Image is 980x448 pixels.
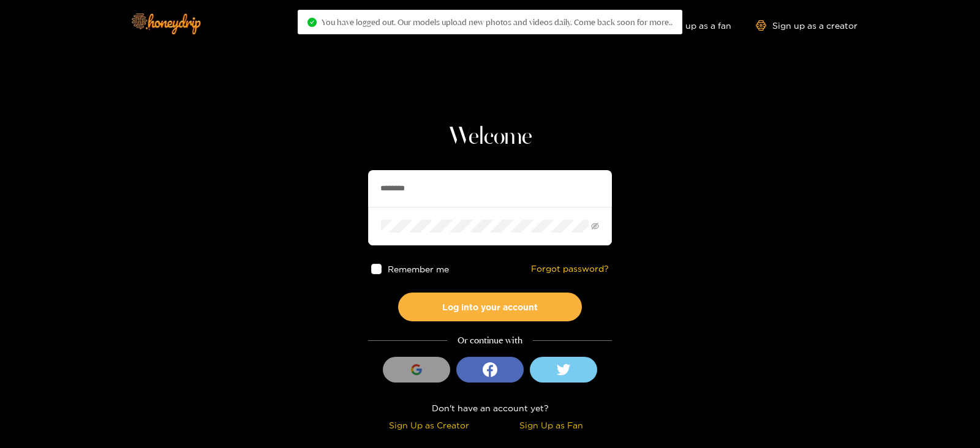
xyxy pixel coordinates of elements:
a: Forgot password? [531,264,609,274]
span: Remember me [388,264,449,274]
h1: Welcome [368,122,612,152]
a: Sign up as a fan [647,20,731,31]
a: Sign up as a creator [756,20,858,31]
div: Or continue with [368,334,612,348]
div: Sign Up as Creator [371,418,487,432]
button: Log into your account [398,293,582,321]
span: eye-invisible [591,222,599,230]
div: Sign Up as Fan [493,418,609,432]
span: check-circle [307,18,317,27]
span: You have logged out. Our models upload new photos and videos daily. Come back soon for more.. [322,17,673,27]
div: Don't have an account yet? [368,401,612,415]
